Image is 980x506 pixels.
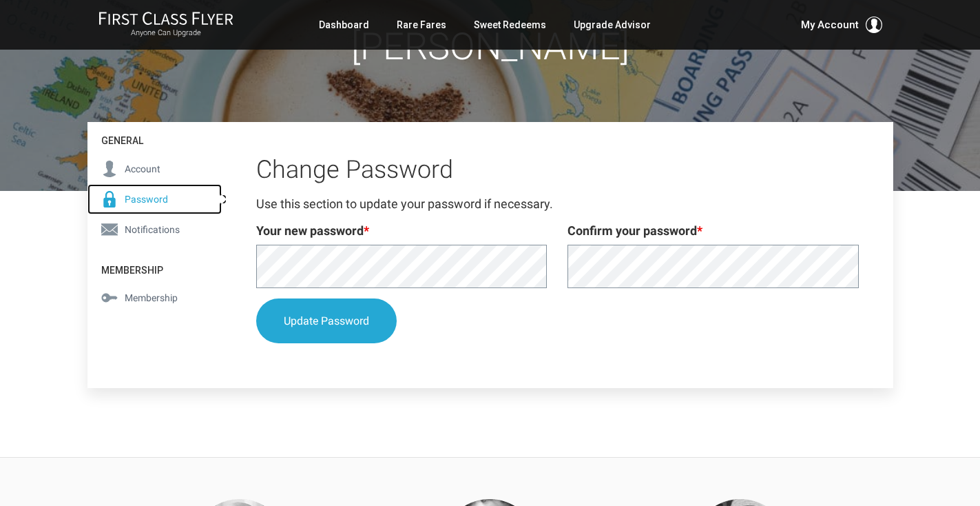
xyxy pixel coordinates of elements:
[87,26,893,67] h1: [PERSON_NAME]
[397,12,446,37] a: Rare Fares
[87,283,222,313] a: Membership
[319,12,369,37] a: Dashboard
[125,192,168,207] span: Password
[256,194,859,214] p: Use this section to update your password if necessary.
[98,28,233,38] small: Anyone Can Upgrade
[125,222,180,237] span: Notifications
[256,221,859,354] form: Profile - Password Reset
[87,154,222,184] a: Account
[87,184,222,214] a: Password
[87,122,222,153] h4: General
[125,161,160,176] span: Account
[98,11,233,26] img: First Class Flyer
[256,221,369,241] label: Your new password
[87,214,222,245] a: Notifications
[801,17,859,33] span: My Account
[125,290,178,305] span: Membership
[567,221,702,241] label: Confirm your password
[801,17,882,33] button: My Account
[98,11,233,39] a: First Class FlyerAnyone Can Upgrade
[256,298,397,343] button: Update Password
[256,156,859,184] h2: Change Password
[87,252,222,283] h4: Membership
[574,12,651,37] a: Upgrade Advisor
[474,12,546,37] a: Sweet Redeems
